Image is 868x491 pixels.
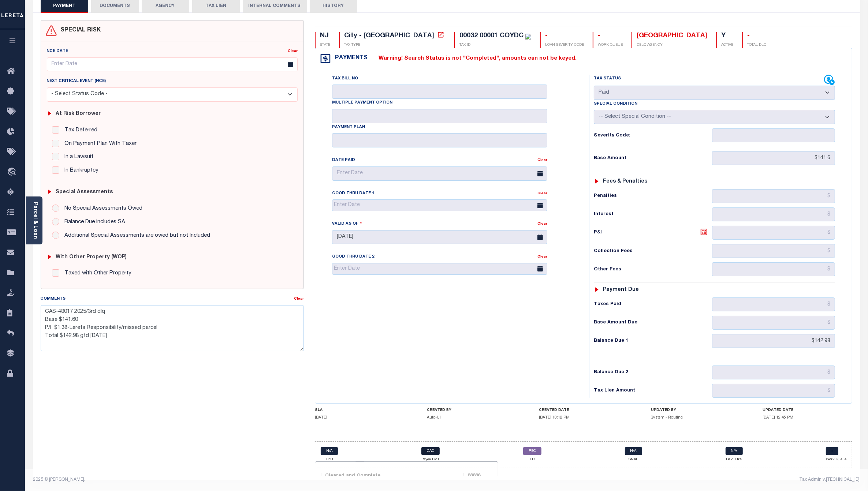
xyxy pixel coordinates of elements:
[315,416,327,420] span: [DATE]
[598,32,623,40] div: -
[763,415,853,420] h5: [DATE] 12:45 PM
[763,408,853,412] h4: UPDATED DATE
[332,166,547,181] input: Enter Date
[332,124,365,131] label: Payment Plan
[826,447,838,455] a: -
[325,473,380,479] h5: Cleared and Complete
[721,32,733,40] div: Y
[288,49,298,53] a: Clear
[61,269,131,278] label: Taxed with Other Property
[321,447,338,455] a: N/A
[712,189,835,203] input: $
[47,48,68,55] label: NCE Date
[33,202,38,239] a: Parcel & Loan
[421,447,440,455] a: CAC
[712,366,835,379] input: $
[452,476,860,483] div: Tax Admin v.[TECHNICAL_ID]
[56,189,113,195] h6: Special Assessments
[427,415,517,420] h5: Auto-UI
[712,207,835,221] input: $
[637,42,707,48] p: DELQ AGENCY
[594,76,621,82] label: Tax Status
[712,226,835,240] input: $
[537,192,547,195] a: Clear
[459,42,531,48] p: TAX ID
[344,33,434,39] div: City - [GEOGRAPHIC_DATA]
[594,101,637,107] label: Special Condition
[826,457,846,462] p: Work Queue
[594,301,712,307] h6: Taxes Paid
[332,254,374,260] label: Good Thru Date 2
[332,230,547,244] input: Enter Date
[594,388,712,394] h6: Tax Lien Amount
[61,140,137,148] label: On Payment Plan With Taxer
[712,297,835,311] input: $
[332,263,547,275] input: Enter Date
[332,157,355,164] label: Date Paid
[537,222,547,226] a: Clear
[539,415,629,420] h5: [DATE] 10:12 PM
[651,408,741,412] h4: UPDATED BY
[594,370,712,375] h6: Balance Due 2
[332,100,392,106] label: Multiple Payment Option
[61,205,142,213] label: No Special Assessments Owed
[7,168,19,177] i: travel_explore
[625,457,642,462] p: SNAP
[594,267,712,273] h6: Other Fees
[47,78,106,85] label: Next Critical Event (NCE)
[594,211,712,217] h6: Interest
[594,193,712,199] h6: Penalties
[537,255,547,259] a: Clear
[332,220,362,227] label: Valid as Of
[545,32,584,40] div: -
[321,457,338,462] p: TBR
[594,320,712,326] h6: Base Amount Due
[598,42,623,48] p: WORK QUEUE
[61,126,97,135] label: Tax Deferred
[712,316,835,330] input: $
[721,42,733,48] p: ACTIVE
[331,55,368,62] h4: Payments
[712,334,835,348] input: $
[625,447,642,455] a: N/A
[332,191,374,197] label: Good Thru Date 1
[523,457,541,462] p: LD
[545,42,584,48] p: LOAN SEVERITY CODE
[61,232,210,240] label: Additional Special Assessments are owed but not Included
[61,153,93,161] label: In a Lawsuit
[368,55,577,63] label: Warning! Search Status is not "Completed", amounts can not be keyed.
[651,415,741,420] h5: System - Routing
[523,447,541,455] a: REC
[56,111,101,117] h6: At Risk Borrower
[594,133,712,139] h6: Severity Code:
[56,254,127,261] h6: with Other Property (WOP)
[726,457,743,462] p: Delq Ltrs
[332,76,358,82] label: Tax Bill No
[712,262,835,276] input: $
[637,32,707,40] div: [GEOGRAPHIC_DATA]
[57,27,101,34] h4: SPECIAL RISK
[594,248,712,254] h6: Collection Fees
[41,296,66,302] label: Comments
[320,42,330,48] p: STATE
[539,408,629,412] h4: CREATED DATE
[712,384,835,398] input: $
[747,32,766,40] div: -
[421,457,440,462] p: Payee PMT
[61,166,98,175] label: In Bankruptcy
[459,33,524,39] div: 00032 00001 COYDC
[344,42,446,48] p: TAX TYPE
[712,244,835,258] input: $
[320,32,330,40] div: NJ
[28,476,447,483] div: 2025 © [PERSON_NAME].
[594,155,712,161] h6: Base Amount
[603,287,639,293] h6: Payment due
[467,473,492,479] h5: 88886
[747,42,766,48] p: TOTAL DLQ
[603,179,647,185] h6: Fees & Penalties
[427,408,517,412] h4: CREATED BY
[332,199,547,211] input: Enter Date
[594,338,712,344] h6: Balance Due 1
[525,34,531,40] img: check-icon-green.svg
[61,218,125,226] label: Balance Due includes SA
